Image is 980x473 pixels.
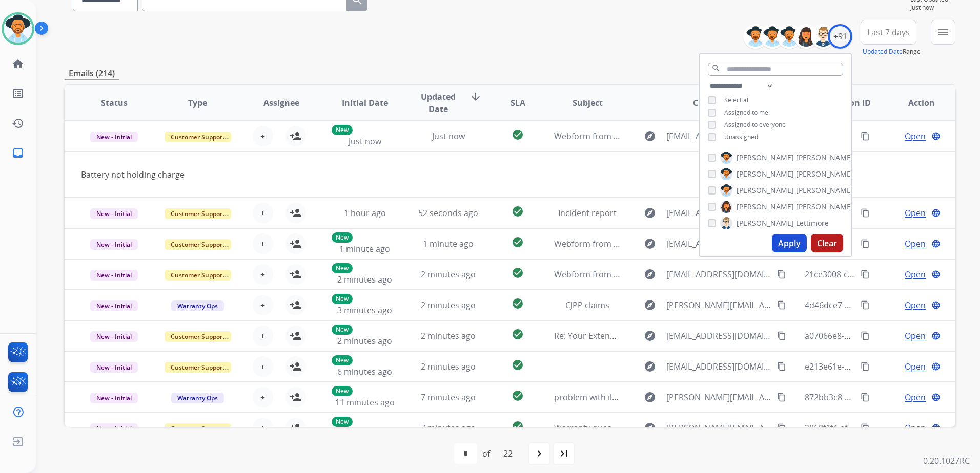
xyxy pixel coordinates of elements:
[253,126,273,146] button: +
[260,422,265,434] span: +
[421,269,476,280] span: 2 minutes ago
[421,422,476,434] span: 7 minutes ago
[737,218,794,228] span: [PERSON_NAME]
[337,305,392,316] span: 3 minutes ago
[867,30,910,34] span: Last 7 days
[90,331,138,342] span: New - Initial
[512,359,524,371] mat-icon: check_circle
[905,299,926,311] span: Open
[931,270,941,279] mat-icon: language
[666,207,771,219] span: [EMAIL_ADDRESS][DOMAIN_NAME]
[188,97,207,109] span: Type
[931,239,941,248] mat-icon: language
[165,132,231,142] span: Customer Support
[905,268,926,281] span: Open
[777,331,786,340] mat-icon: content_copy
[905,130,926,142] span: Open
[666,299,771,311] span: [PERSON_NAME][EMAIL_ADDRESS][PERSON_NAME][DOMAIN_NAME]
[253,203,273,223] button: +
[811,234,843,252] button: Clear
[644,391,656,403] mat-icon: explore
[828,24,852,49] div: +91
[931,132,941,141] mat-icon: language
[171,300,224,311] span: Warranty Ops
[644,330,656,342] mat-icon: explore
[644,422,656,434] mat-icon: explore
[332,325,353,335] p: New
[415,91,461,115] span: Updated Date
[796,185,853,196] span: [PERSON_NAME]
[290,360,302,373] mat-icon: person_add
[724,96,750,104] span: Select all
[861,270,870,279] mat-icon: content_copy
[573,97,603,109] span: Subject
[90,239,138,250] span: New - Initial
[290,130,302,142] mat-icon: person_add
[905,422,926,434] span: Open
[253,326,273,346] button: +
[90,423,138,434] span: New - Initial
[12,117,24,130] mat-icon: history
[796,169,853,179] span: [PERSON_NAME]
[693,97,733,109] span: Customer
[558,207,617,219] span: Incident report
[337,366,392,377] span: 6 minutes ago
[260,330,265,342] span: +
[432,131,465,142] span: Just now
[418,207,478,219] span: 52 seconds ago
[90,300,138,311] span: New - Initial
[805,299,958,311] span: 4d46dce7-486f-48f5-966e-358528c59093
[533,447,545,460] mat-icon: navigate_next
[165,270,231,281] span: Customer Support
[290,330,302,342] mat-icon: person_add
[931,362,941,371] mat-icon: language
[339,243,390,254] span: 1 minute ago
[931,331,941,340] mat-icon: language
[253,264,273,285] button: +
[165,331,231,342] span: Customer Support
[554,269,786,280] span: Webform from [EMAIL_ADDRESS][DOMAIN_NAME] on [DATE]
[253,356,273,377] button: +
[863,48,903,56] button: Updated Date
[805,422,955,434] span: 2868f1f4-efdb-4a69-b933-b6825ca2f22c
[905,330,926,342] span: Open
[737,202,794,212] span: [PERSON_NAME]
[737,185,794,196] span: [PERSON_NAME]
[872,85,955,121] th: Action
[421,392,476,403] span: 7 minutes ago
[290,391,302,403] mat-icon: person_add
[511,97,525,109] span: SLA
[423,238,474,249] span: 1 minute ago
[772,234,807,252] button: Apply
[805,269,962,280] span: 21ce3008-c780-4871-839c-0054a47cb3ad
[923,455,970,467] p: 0.20.1027RC
[342,97,388,109] span: Initial Date
[337,274,392,285] span: 2 minutes ago
[777,393,786,402] mat-icon: content_copy
[263,97,299,109] span: Assignee
[332,125,353,135] p: New
[554,422,631,434] span: Warranty questions
[666,330,771,342] span: [EMAIL_ADDRESS][DOMAIN_NAME]
[910,4,955,12] span: Just now
[931,423,941,433] mat-icon: language
[861,20,916,45] button: Last 7 days
[90,362,138,373] span: New - Initial
[666,360,771,373] span: [EMAIL_ADDRESS][DOMAIN_NAME]
[101,97,128,109] span: Status
[253,233,273,254] button: +
[290,268,302,281] mat-icon: person_add
[861,132,870,141] mat-icon: content_copy
[737,169,794,179] span: [PERSON_NAME]
[12,58,24,70] mat-icon: home
[861,300,870,310] mat-icon: content_copy
[90,208,138,219] span: New - Initial
[777,300,786,310] mat-icon: content_copy
[805,392,959,403] span: 872bb3c8-1480-4bee-beb2-0ffb58f3a371
[421,361,476,372] span: 2 minutes ago
[4,14,32,43] img: avatar
[482,447,490,460] div: of
[512,128,524,141] mat-icon: check_circle
[711,63,721,73] mat-icon: search
[666,422,771,434] span: [PERSON_NAME][EMAIL_ADDRESS][DOMAIN_NAME]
